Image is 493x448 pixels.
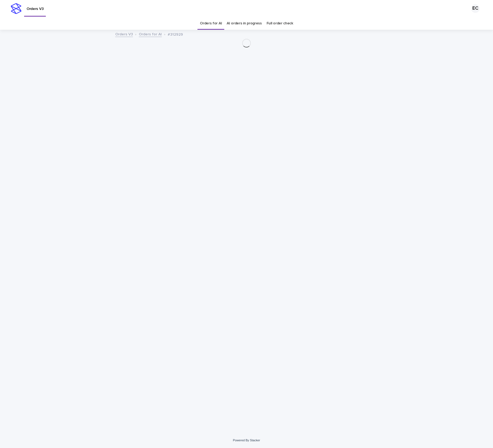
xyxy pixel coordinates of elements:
[267,17,293,30] a: Full order check
[227,17,262,30] a: AI orders in progress
[115,31,133,37] a: Orders V3
[200,17,222,30] a: Orders for AI
[139,31,162,37] a: Orders for AI
[471,4,480,13] div: EC
[168,31,183,37] p: #312929
[233,439,260,442] a: Powered By Stacker
[11,3,21,14] img: stacker-logo-s-only.png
